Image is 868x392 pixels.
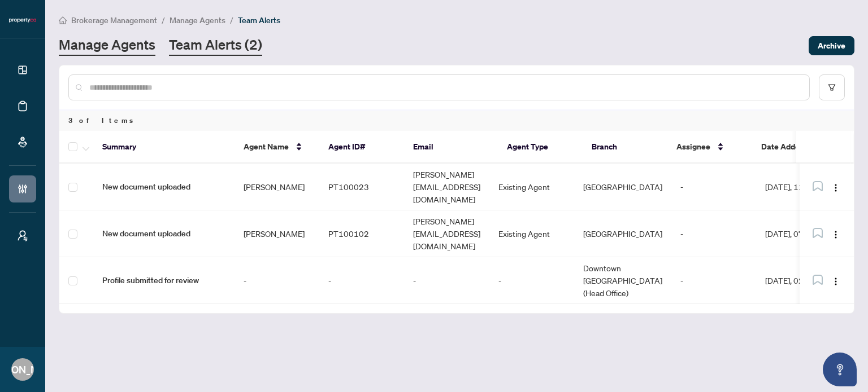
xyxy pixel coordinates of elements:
th: Email [404,131,498,164]
span: Profile submitted for review [102,274,225,287]
th: Date Added [752,131,854,164]
span: Archive [818,37,845,55]
span: New document uploaded [102,180,225,193]
span: Agent Name [244,140,289,153]
td: - [404,257,489,304]
li: / [230,14,233,27]
td: [PERSON_NAME] [235,164,319,210]
td: - [671,257,756,304]
img: logo [9,17,36,24]
li: / [162,14,165,27]
button: Archive [809,36,854,55]
a: Team Alerts (2) [169,36,262,56]
td: [GEOGRAPHIC_DATA] [574,210,671,257]
button: Open asap [823,353,857,386]
td: Downtown [GEOGRAPHIC_DATA] (Head Office) [574,257,671,304]
img: Logo [831,277,840,286]
th: Agent ID# [319,131,404,164]
img: Logo [831,183,840,192]
td: [PERSON_NAME] [235,210,319,257]
td: - [671,164,756,210]
button: Logo [827,224,845,243]
div: 3 of Items [59,109,854,131]
td: [PERSON_NAME][EMAIL_ADDRESS][DOMAIN_NAME] [404,210,489,257]
button: Logo [827,178,845,196]
button: filter [819,74,845,100]
td: [DATE], 07:34pm [756,210,858,257]
th: Branch [583,131,667,164]
a: Manage Agents [59,36,155,56]
span: Manage Agents [170,15,225,25]
th: Agent Type [498,131,583,164]
th: Summary [93,131,235,164]
td: Existing Agent [489,210,574,257]
span: user-switch [17,230,28,241]
td: Existing Agent [489,164,574,210]
span: Brokerage Management [71,15,157,25]
td: - [671,210,756,257]
th: Assignee [667,131,752,164]
span: Date Added [761,140,804,153]
span: Team Alerts [238,15,280,25]
td: PT100102 [319,210,404,257]
td: [DATE], 02:24pm [756,257,858,304]
td: PT100023 [319,164,404,210]
th: Agent Name [235,131,319,164]
td: - [489,257,574,304]
img: Logo [831,230,840,239]
td: - [235,257,319,304]
span: home [59,16,67,24]
td: - [319,257,404,304]
td: [DATE], 11:44pm [756,164,858,210]
td: [GEOGRAPHIC_DATA] [574,164,671,210]
button: Logo [827,271,845,289]
span: filter [828,83,836,91]
td: [PERSON_NAME][EMAIL_ADDRESS][DOMAIN_NAME] [404,164,489,210]
span: New document uploaded [102,227,225,240]
span: Assignee [676,140,710,153]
